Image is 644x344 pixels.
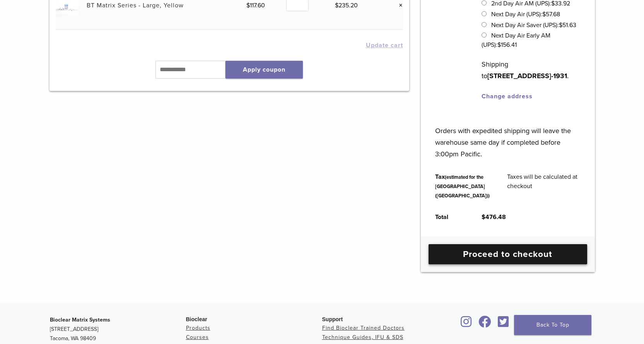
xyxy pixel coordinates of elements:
p: Shipping to . [482,58,580,82]
a: Change address [482,92,533,100]
bdi: 476.48 [482,213,506,221]
a: Bioclear [476,320,494,328]
td: Taxes will be calculated at checkout [499,166,589,206]
a: Technique Guides, IFU & SDS [322,334,403,341]
label: Next Day Air Early AM (UPS): [482,32,550,49]
bdi: 57.68 [542,10,560,18]
span: $ [559,21,562,29]
strong: Bioclear Matrix Systems [50,317,110,323]
bdi: 156.41 [497,41,517,49]
span: $ [482,213,485,221]
button: Update cart [366,42,403,48]
button: Apply coupon [225,61,303,79]
a: BT Matrix Series - Large, Yellow [87,2,184,9]
th: Total [427,206,473,228]
span: $ [542,10,546,18]
bdi: 51.63 [559,21,576,29]
span: $ [497,41,501,49]
strong: [STREET_ADDRESS]-1931 [487,72,567,80]
label: Next Day Air (UPS): [491,10,560,18]
span: $ [246,2,250,9]
a: Bioclear [458,320,475,328]
bdi: 235.20 [335,2,358,9]
th: Tax [427,166,499,206]
a: Remove this item [393,0,403,10]
a: Find Bioclear Trained Doctors [322,325,405,331]
a: Products [186,325,210,331]
label: Next Day Air Saver (UPS): [491,21,576,29]
a: Bioclear [495,320,512,328]
a: Proceed to checkout [429,244,587,264]
span: Bioclear [186,316,207,322]
a: Back To Top [514,315,591,335]
bdi: 117.60 [246,2,265,9]
small: (estimated for the [GEOGRAPHIC_DATA] ([GEOGRAPHIC_DATA])) [435,174,490,199]
a: Courses [186,334,209,341]
span: $ [335,2,338,9]
span: Support [322,316,343,322]
p: Orders with expedited shipping will leave the warehouse same day if completed before 3:00pm Pacific. [435,113,580,160]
